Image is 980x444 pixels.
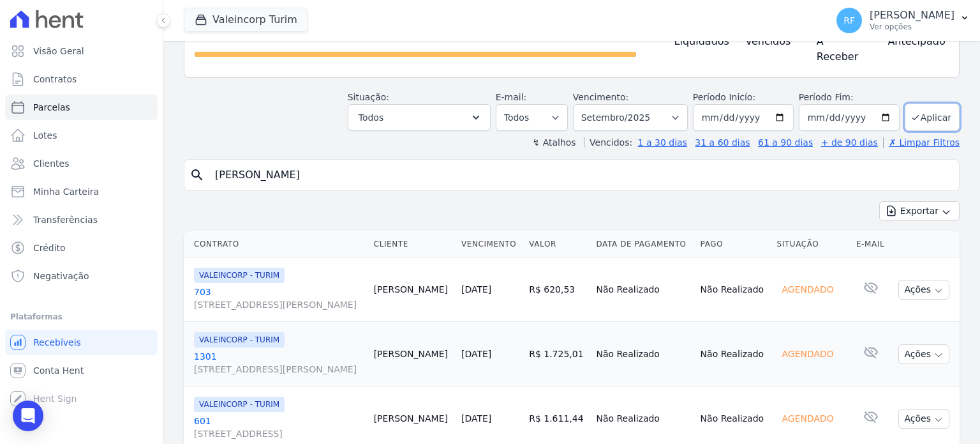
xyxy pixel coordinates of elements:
th: Cliente [369,231,456,257]
h4: A Receber [817,34,868,65]
label: Vencimento: [573,92,628,102]
span: Negativação [33,270,89,282]
button: RF [PERSON_NAME] Ver opções [826,3,980,38]
a: Negativação [5,263,158,289]
span: [STREET_ADDRESS][PERSON_NAME] [194,298,364,311]
span: [STREET_ADDRESS] [194,427,364,440]
a: Parcelas [5,95,158,120]
a: Visão Geral [5,38,158,64]
th: E-mail [851,231,891,257]
a: Conta Hent [5,358,158,383]
span: Conta Hent [33,364,84,377]
p: [PERSON_NAME] [870,9,954,22]
a: Recebíveis [5,330,158,355]
a: Transferências [5,207,158,233]
th: Data de Pagamento [591,231,695,257]
a: 703[STREET_ADDRESS][PERSON_NAME] [194,286,364,311]
a: Crédito [5,235,158,261]
span: VALEINCORP - TURIM [194,397,285,412]
a: ✗ Limpar Filtros [883,137,960,148]
td: [PERSON_NAME] [369,257,456,322]
p: Ver opções [870,22,954,32]
span: Contratos [33,73,77,86]
a: Clientes [5,151,158,176]
th: Valor [524,231,591,257]
a: [DATE] [461,349,491,359]
a: + de 90 dias [821,137,878,148]
i: search [189,167,205,183]
a: [DATE] [461,413,491,424]
button: Ações [898,344,949,364]
div: Agendado [776,410,838,427]
th: Vencimento [456,231,524,257]
label: Vencidos: [584,137,632,148]
label: E-mail: [496,92,527,102]
a: 31 a 60 dias [695,137,750,148]
a: 61 a 90 dias [758,137,813,148]
span: Clientes [33,157,69,170]
th: Contrato [184,231,369,257]
button: Aplicar [905,103,960,131]
button: Ações [898,280,949,300]
h4: Vencidos [745,34,796,49]
td: Não Realizado [591,322,695,387]
span: Lotes [33,129,57,142]
button: Todos [348,104,491,131]
a: 601[STREET_ADDRESS] [194,415,364,440]
td: Não Realizado [695,257,772,322]
span: Crédito [33,241,66,254]
span: VALEINCORP - TURIM [194,268,285,283]
td: Não Realizado [695,322,772,387]
div: Agendado [776,345,838,363]
a: Contratos [5,66,158,92]
div: Open Intercom Messenger [13,401,43,431]
span: VALEINCORP - TURIM [194,332,285,348]
span: [STREET_ADDRESS][PERSON_NAME] [194,363,364,376]
span: Minha Carteira [33,185,99,198]
span: Recebíveis [33,336,81,349]
td: R$ 620,53 [524,257,591,322]
span: Parcelas [33,101,70,114]
a: Minha Carteira [5,179,158,204]
a: 1301[STREET_ADDRESS][PERSON_NAME] [194,350,364,376]
label: ↯ Atalhos [532,137,575,148]
th: Situação [771,231,850,257]
td: [PERSON_NAME] [369,322,456,387]
td: R$ 1.725,01 [524,322,591,387]
label: Situação: [348,92,389,102]
label: Período Inicío: [693,92,755,102]
a: Lotes [5,123,158,148]
div: Agendado [776,280,838,298]
a: [DATE] [461,284,491,295]
span: Transferências [33,213,98,226]
button: Ações [898,409,949,429]
span: RF [843,16,855,25]
h4: Liquidados [674,34,725,49]
div: Plataformas [10,309,152,325]
a: 1 a 30 dias [638,137,687,148]
label: Período Fim: [799,91,900,104]
button: Valeincorp Turim [184,8,308,32]
button: Exportar [879,201,960,221]
th: Pago [695,231,772,257]
td: Não Realizado [591,257,695,322]
h4: Antecipado [887,34,939,49]
span: Todos [359,110,383,125]
span: Visão Geral [33,45,84,57]
input: Buscar por nome do lote ou do cliente [207,162,954,188]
